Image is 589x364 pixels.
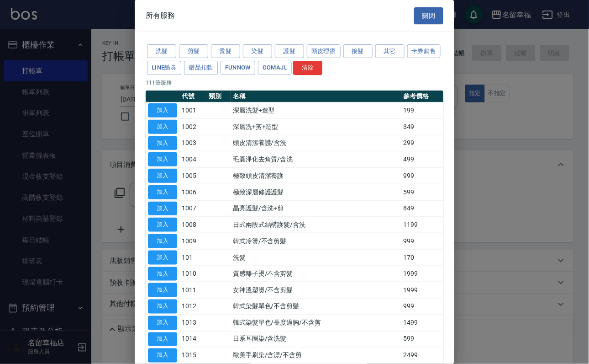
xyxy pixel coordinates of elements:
button: 洗髮 [147,44,176,59]
button: 加入 [148,169,177,183]
td: 極致深層修護護髮 [231,184,401,200]
button: 加入 [148,234,177,248]
button: LINE酷券 [147,61,181,75]
button: 加入 [148,202,177,216]
td: 1008 [179,217,206,233]
td: 1006 [179,184,206,200]
th: 參考價格 [401,91,444,102]
td: 849 [401,200,444,217]
td: 1199 [401,217,444,233]
button: 關閉 [414,7,443,24]
td: 599 [401,331,444,348]
td: 晶亮護髮/含洗+剪 [231,200,401,217]
button: 燙髮 [211,44,240,59]
td: 深層洗+剪+造型 [231,118,401,135]
td: 999 [401,233,444,250]
td: 999 [401,168,444,184]
td: 1002 [179,118,206,135]
td: 2499 [401,348,444,364]
td: 1499 [401,315,444,331]
td: 深層洗髮+造型 [231,102,401,119]
td: 1012 [179,299,206,315]
button: 接髮 [343,44,373,59]
td: 韓式染髮單色/長度過胸/不含剪 [231,315,401,331]
td: 女神溫塑燙/不含剪髮 [231,282,401,299]
button: 加入 [148,316,177,330]
td: 1001 [179,102,206,119]
button: 其它 [375,44,405,59]
td: 599 [401,184,444,200]
td: 韓式冷燙/不含剪髮 [231,233,401,250]
th: 名稱 [231,91,401,102]
button: 加入 [148,332,177,347]
td: 999 [401,299,444,315]
button: FUNNOW [221,61,255,75]
td: 質感離子燙/不含剪髮 [231,266,401,282]
button: 加入 [148,348,177,363]
th: 代號 [179,91,206,102]
button: GOMAJL [258,61,292,75]
td: 洗髮 [231,249,401,266]
td: 499 [401,151,444,168]
td: 頭皮清潔養護/含洗 [231,135,401,151]
td: 1999 [401,266,444,282]
td: 1014 [179,331,206,348]
td: 199 [401,102,444,119]
td: 1999 [401,282,444,299]
td: 1009 [179,233,206,250]
button: 染髮 [243,44,272,59]
button: 卡券銷售 [407,44,441,59]
button: 加入 [148,152,177,166]
span: 所有服務 [146,11,175,20]
td: 1011 [179,282,206,299]
td: 299 [401,135,444,151]
td: 歐美手刷染/含漂/不含剪 [231,348,401,364]
button: 加入 [148,218,177,232]
td: 毛囊淨化去角質/含洗 [231,151,401,168]
button: 加入 [148,120,177,134]
button: 加入 [148,267,177,281]
td: 1005 [179,168,206,184]
td: 1013 [179,315,206,331]
td: 日式兩段式結構護髮/含洗 [231,217,401,233]
th: 類別 [206,91,231,102]
button: 加入 [148,185,177,199]
button: 加入 [148,300,177,314]
button: 加入 [148,251,177,265]
p: 111 筆服務 [146,79,443,87]
td: 101 [179,249,206,266]
button: 加入 [148,283,177,297]
button: 護髮 [275,44,304,59]
td: 1003 [179,135,206,151]
button: 贈品扣款 [184,61,218,75]
button: 頭皮理療 [307,44,341,59]
td: 1007 [179,200,206,217]
td: 349 [401,118,444,135]
td: 極致頭皮清潔養護 [231,168,401,184]
td: 1010 [179,266,206,282]
button: 加入 [148,103,177,118]
td: 1004 [179,151,206,168]
td: 日系耳圈染/含洗髮 [231,331,401,348]
td: 1015 [179,348,206,364]
button: 加入 [148,136,177,150]
td: 170 [401,249,444,266]
button: 清除 [293,61,322,75]
button: 剪髮 [179,44,208,59]
td: 韓式染髮單色/不含剪髮 [231,299,401,315]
